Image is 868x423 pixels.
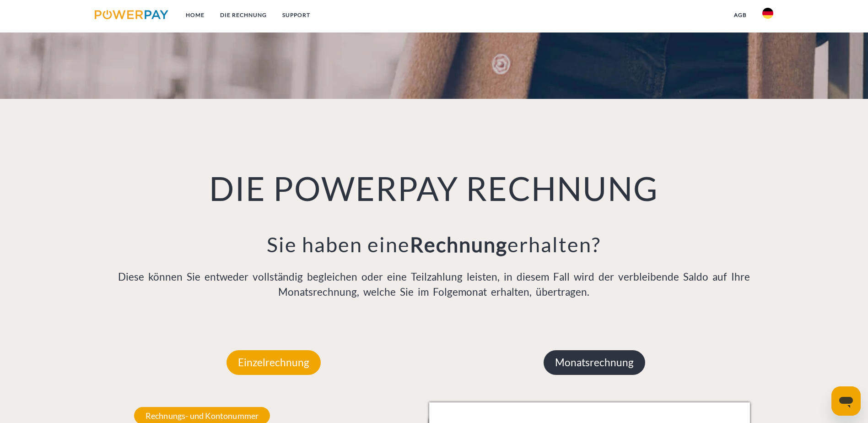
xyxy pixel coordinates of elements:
[762,8,773,19] img: de
[544,350,645,375] p: Monatsrechnung
[95,10,168,19] img: logo-powerpay.svg
[113,168,755,209] h1: DIE POWERPAY RECHNUNG
[275,7,318,23] a: SUPPORT
[226,350,321,375] p: Einzelrechnung
[113,232,755,257] h3: Sie haben eine erhalten?
[178,7,212,23] a: Home
[410,232,507,257] b: Rechnung
[726,7,755,23] a: agb
[113,269,755,300] p: Diese können Sie entweder vollständig begleichen oder eine Teilzahlung leisten, in diesem Fall wi...
[831,386,861,416] iframe: Schaltfläche zum Öffnen des Messaging-Fensters
[212,7,275,23] a: DIE RECHNUNG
